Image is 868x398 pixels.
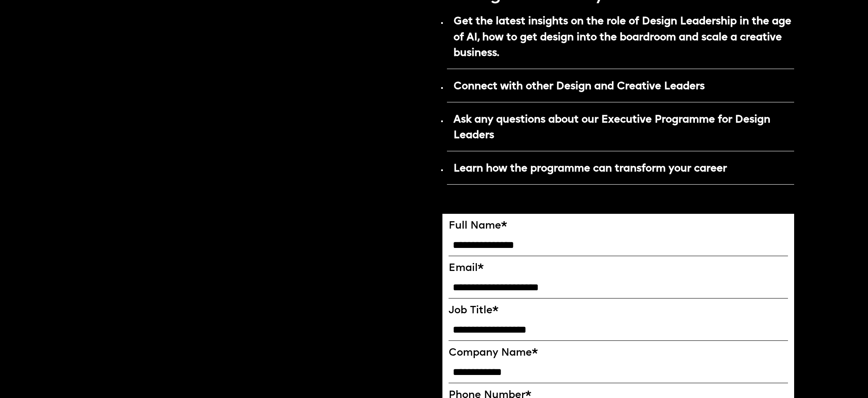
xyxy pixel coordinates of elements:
strong: Learn how the programme can transform your career [453,164,727,174]
label: Job Title [449,305,788,317]
label: Email [449,262,788,275]
strong: Ask any questions about our Executive Programme for Design Leaders [453,115,770,141]
label: Company Name [449,347,788,359]
strong: Connect with other Design and Creative Leaders [453,81,705,92]
strong: Get the latest insights on the role of Design Leadership in the age of AI, how to get design into... [453,16,791,58]
label: Full Name [449,220,788,232]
